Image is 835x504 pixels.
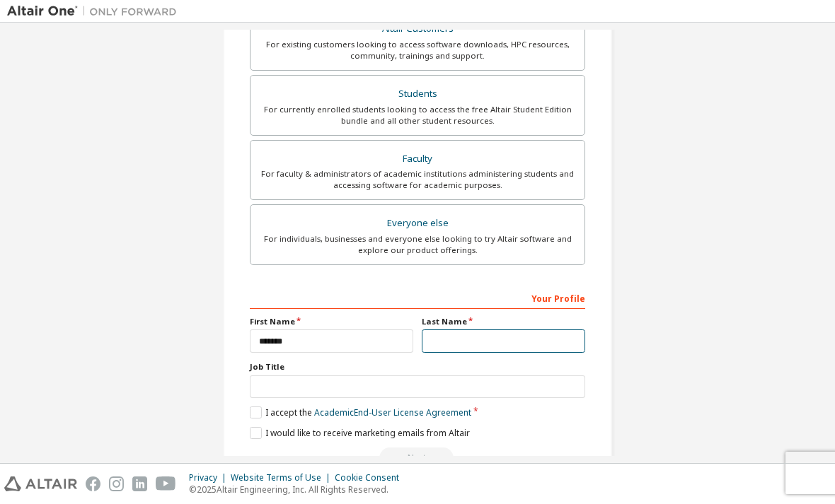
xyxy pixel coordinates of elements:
img: facebook.svg [86,476,100,491]
div: For existing customers looking to access software downloads, HPC resources, community, trainings ... [259,39,576,61]
label: I would like to receive marketing emails from Altair [250,427,470,439]
div: Your Profile [250,286,585,309]
a: Academic End-User License Agreement [314,406,471,418]
div: Everyone else [259,213,576,233]
img: linkedin.svg [132,476,147,491]
p: © 2025 Altair Engineering, Inc. All Rights Reserved. [189,484,408,496]
img: Altair One [7,4,184,18]
label: First Name [250,316,413,327]
img: instagram.svg [109,476,124,491]
div: For faculty & administrators of academic institutions administering students and accessing softwa... [259,168,576,191]
label: Last Name [422,316,585,327]
div: Website Terms of Use [231,472,335,484]
label: I accept the [250,406,471,418]
img: youtube.svg [156,476,176,491]
div: Faculty [259,149,576,169]
div: Read and acccept EULA to continue [250,447,585,469]
div: Students [259,84,576,104]
div: For currently enrolled students looking to access the free Altair Student Edition bundle and all ... [259,104,576,127]
div: Cookie Consent [335,472,408,484]
div: Privacy [189,472,231,484]
img: altair_logo.svg [4,476,77,491]
label: Job Title [250,361,585,373]
div: For individuals, businesses and everyone else looking to try Altair software and explore our prod... [259,233,576,256]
